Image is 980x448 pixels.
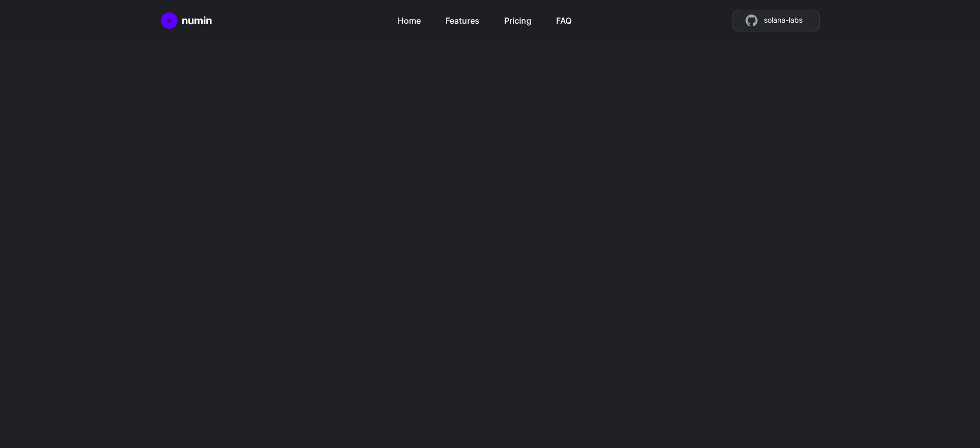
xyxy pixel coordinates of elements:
[446,10,479,27] a: Features
[182,13,212,28] div: numin
[764,14,803,27] span: solana-labs
[556,10,572,27] a: FAQ
[161,12,212,29] a: Home
[733,10,819,31] a: source code
[504,10,531,27] a: Pricing
[398,10,421,27] a: Home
